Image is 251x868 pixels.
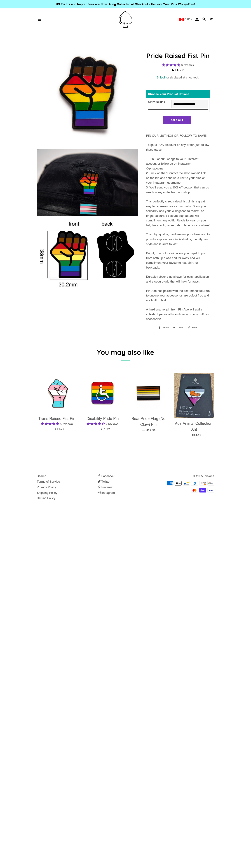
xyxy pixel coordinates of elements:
span: — [187,433,191,437]
span: $14.99 [192,434,201,436]
p: To get a 10% discount on any order, just follow these steps. [146,142,210,152]
span: 5.00 stars [162,63,181,67]
span: $14.99 [146,429,156,432]
img: Pride Raised Fist Enamel Pin Badge Resist Solidarity Power LGBTQ Gift for Her/Him - Pin Ace [37,219,138,289]
div: Gift Wrapping [148,100,171,108]
img: Ace Animal Collection: Ant - Pin-Ace [174,373,214,418]
a: Refund Policy [37,496,55,500]
p: Bright, true colors will allow your lapel to pop from both up close and far away and will complim... [146,251,210,270]
img: Pin-Ace [119,11,132,28]
span: Bear Pride Flag (No Claw) Pin [132,416,165,427]
a: Ace Animal Collection: Ant — $14.99 [174,418,214,439]
a: Facebook [98,474,114,478]
h2: You may also like [37,347,214,357]
span: 6 reviews [181,63,194,67]
span: $14.99 [55,427,64,430]
span: Share [163,325,170,330]
img: Disabled Pride Disability Handicapped International Symbol of Access Enamel Pin Badge LGBTQ Gay G... [83,373,123,413]
span: Disability Pride Pin [86,416,119,421]
img: Bear Pride Flag No Claw Enamel Pin Badge Pride Cub Lapel LGBTQ Gay Gift For Him - Pin Ace [128,373,169,413]
div: Choose Your Product Options [146,90,210,98]
span: Ace Animal Collection: Ant [175,421,214,432]
img: Pride Raised Fist Enamel Pin Badge Resist Solidarity Power LGBTQ Gift for Her/Him - Pin Ace [37,45,138,146]
p: PIN OUR LISTINGS OR FOLLOW TO SAVE! [146,133,210,138]
span: CAD [184,18,190,21]
p: Durable rubber clap allows for easy application and a secure grip that will hold for ages. [146,274,210,284]
button: Sold Out [163,116,191,124]
p: Pin-Ace has paired with the best manufacturers to ensure your accessories are defect free and are... [146,288,210,303]
span: Tweet [177,325,185,330]
img: Pride Raised Fist Enamel Pin Badge Resist Solidarity Power LGBTQ Gift for Her/Him - Pin Ace [37,149,138,216]
span: 4.57 stars [87,422,106,426]
span: $14.99 [101,427,110,430]
a: Terms of Service [37,480,60,483]
h1: Pride Raised Fist Pin [146,51,210,60]
a: Trans Raised Fist Pin 5.00 stars 5 reviews — $14.99 [37,413,77,433]
span: 7 reviews [106,422,119,426]
p: This high quality, hard enamel pin allows you to proudly express your individuality, identity, an... [146,232,210,246]
a: Search [37,474,46,478]
p: 1. Pin 3 of our listings to your Pinterest account or follow us on Instagram @pinacepins. 2. Clic... [146,157,210,195]
a: Privacy Policy [37,485,56,489]
a: Pinterest [98,485,113,489]
a: Shipping Policy [37,491,57,494]
div: calculated at checkout. [146,75,210,80]
span: — [96,427,99,430]
a: Twitter [98,480,111,483]
a: Bear Pride Flag (No Claw) Pin — $14.99 [128,413,169,435]
span: Sold Out [171,119,183,121]
a: Disability Pride Pin 4.57 stars 7 reviews — $14.99 [83,413,123,433]
span: $14.99 [172,68,184,72]
span: Pin it [192,325,199,330]
a: Instagram [98,491,115,494]
p: A hard enamel pin from Pin-Ace will add a splash of personality and colour to any outfit or acces... [146,307,210,321]
p: © 2025, [159,474,214,479]
select: Gift Wrapping [171,100,208,108]
span: — [50,427,53,430]
span: This perfectly sized raised fist pin is a great way to represent your community. Show your solida... [146,200,210,227]
span: — [142,428,145,432]
span: Trans Raised Fist Pin [38,416,75,421]
img: Trans Flag Raised Fist Enamel Pin Badge Resist Solidarity Power LGBTQ Gift for Her/Him - Pin Ace [37,373,77,413]
span: 5 reviews [60,422,73,426]
span: 5.00 stars [41,422,60,426]
a: Pin-Ace [204,474,214,478]
a: Shipping [157,76,168,79]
